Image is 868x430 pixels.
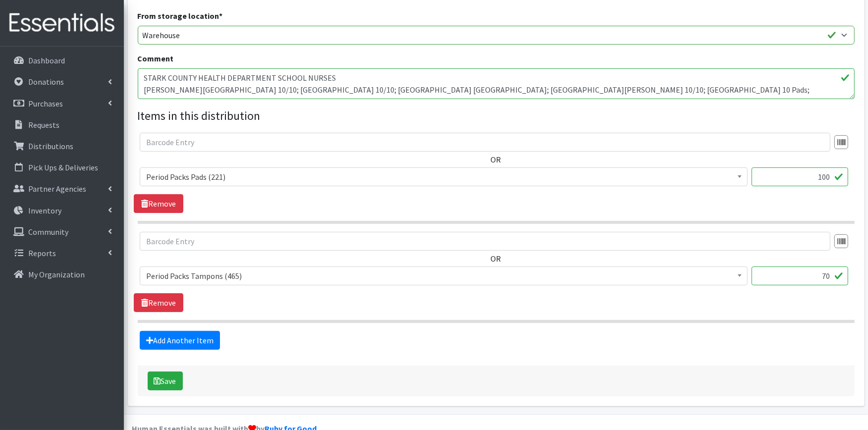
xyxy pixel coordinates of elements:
[4,265,120,284] a: My Organization
[491,253,501,265] label: OR
[140,133,830,152] input: Barcode Entry
[148,372,183,390] button: Save
[219,11,223,21] abbr: required
[4,51,120,70] a: Dashboard
[28,99,63,108] p: Purchases
[4,94,120,113] a: Purchases
[4,6,120,40] img: HumanEssentials
[140,331,220,350] a: Add Another Item
[4,158,120,177] a: Pick Ups & Deliveries
[28,227,68,237] p: Community
[4,115,120,135] a: Requests
[28,120,59,130] p: Requests
[28,141,73,151] p: Distributions
[752,167,848,186] input: Quantity
[4,222,120,242] a: Community
[28,184,86,194] p: Partner Agencies
[28,269,85,279] p: My Organization
[134,293,183,312] a: Remove
[140,267,748,285] span: Period Packs Tampons (465)
[28,162,98,172] p: Pick Ups & Deliveries
[146,170,741,184] span: Period Packs Pads (221)
[4,179,120,199] a: Partner Agencies
[4,201,120,220] a: Inventory
[138,10,223,22] label: From storage location
[138,68,855,99] textarea: STARK COUNTY HEALTH DEPARTMENT SCHOOL NURSES [PERSON_NAME][GEOGRAPHIC_DATA] 10/10; [GEOGRAPHIC_DA...
[28,77,64,87] p: Donations
[140,167,748,186] span: Period Packs Pads (221)
[134,194,183,213] a: Remove
[28,55,65,65] p: Dashboard
[146,269,741,283] span: Period Packs Tampons (465)
[138,107,855,125] legend: Items in this distribution
[28,206,61,215] p: Inventory
[138,53,174,64] label: Comment
[28,248,56,258] p: Reports
[4,136,120,156] a: Distributions
[4,243,120,263] a: Reports
[4,72,120,92] a: Donations
[140,232,830,251] input: Barcode Entry
[752,267,848,285] input: Quantity
[491,154,501,165] label: OR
